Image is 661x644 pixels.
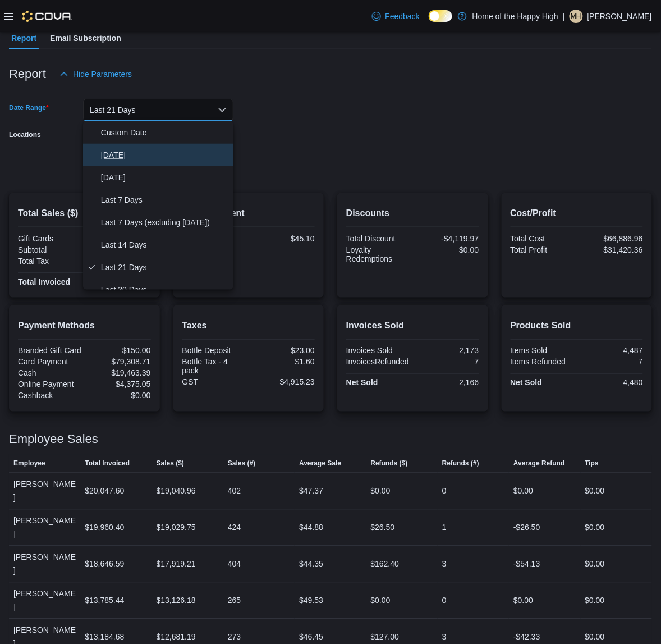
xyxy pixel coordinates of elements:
[18,257,82,266] div: Total Tax
[228,558,241,571] div: 404
[101,171,229,184] span: [DATE]
[157,558,196,571] div: $17,919.21
[101,148,229,162] span: [DATE]
[513,558,540,571] div: -$54.13
[579,358,643,367] div: 7
[585,631,605,644] div: $0.00
[511,319,644,332] h2: Products Sold
[571,10,582,23] span: MH
[101,238,229,252] span: Last 14 Days
[86,369,150,378] div: $19,463.39
[85,459,130,468] span: Total Invoiced
[50,27,121,49] span: Email Subscription
[228,631,241,644] div: 273
[511,234,575,243] div: Total Cost
[157,459,184,468] span: Sales ($)
[157,521,196,535] div: $19,029.75
[442,485,447,498] div: 0
[442,558,447,571] div: 3
[18,346,82,355] div: Branded Gift Card
[429,10,452,22] input: Dark Mode
[182,358,246,376] div: Bottle Tax - 4 pack
[86,391,150,400] div: $0.00
[85,558,124,571] div: $18,646.59
[228,459,255,468] span: Sales (#)
[579,234,643,243] div: $66,886.96
[346,319,479,332] h2: Invoices Sold
[101,216,229,229] span: Last 7 Days (excluding [DATE])
[371,459,408,468] span: Refunds ($)
[9,433,98,446] h3: Employee Sales
[251,346,315,355] div: $23.00
[415,346,479,355] div: 2,173
[9,583,80,619] div: [PERSON_NAME]
[85,594,124,608] div: $13,785.44
[9,546,80,582] div: [PERSON_NAME]
[18,207,151,220] h2: Total Sales ($)
[579,245,643,254] div: $31,420.36
[346,346,410,355] div: Invoices Sold
[13,459,45,468] span: Employee
[415,234,479,243] div: -$4,119.97
[86,380,150,389] div: $4,375.05
[18,391,82,400] div: Cashback
[563,10,565,23] p: |
[442,594,447,608] div: 0
[55,63,136,85] button: Hide Parameters
[511,245,575,254] div: Total Profit
[585,459,599,468] span: Tips
[346,245,410,263] div: Loyalty Redemptions
[228,521,241,535] div: 424
[442,459,479,468] span: Refunds (#)
[86,358,150,367] div: $79,308.71
[513,594,533,608] div: $0.00
[85,631,124,644] div: $13,184.68
[18,380,82,389] div: Online Payment
[9,510,80,546] div: [PERSON_NAME]
[228,485,241,498] div: 402
[579,378,643,387] div: 4,480
[511,378,543,387] strong: Net Sold
[101,283,229,296] span: Last 30 Days
[429,22,429,22] span: Dark Mode
[85,485,124,498] div: $20,047.60
[182,319,315,332] h2: Taxes
[511,346,575,355] div: Items Sold
[73,68,132,80] span: Hide Parameters
[18,245,82,254] div: Subtotal
[472,10,558,23] p: Home of the Happy High
[18,369,82,378] div: Cash
[83,99,233,121] button: Last 21 Days
[585,485,605,498] div: $0.00
[442,521,447,535] div: 1
[585,521,605,535] div: $0.00
[101,193,229,207] span: Last 7 Days
[18,277,70,286] strong: Total Invoiced
[513,521,540,535] div: -$26.50
[299,485,323,498] div: $47.37
[251,378,315,387] div: $4,915.23
[22,11,72,22] img: Cova
[182,346,246,355] div: Bottle Deposit
[368,5,424,28] a: Feedback
[86,346,150,355] div: $150.00
[101,261,229,274] span: Last 21 Days
[511,207,644,220] h2: Cost/Profit
[513,459,565,468] span: Average Refund
[299,631,323,644] div: $46.45
[18,358,82,367] div: Card Payment
[11,27,36,49] span: Report
[346,378,378,387] strong: Net Sold
[371,594,391,608] div: $0.00
[346,207,479,220] h2: Discounts
[415,245,479,254] div: $0.00
[570,10,583,23] div: Mackenzie Howell
[182,378,246,387] div: GST
[101,126,229,139] span: Custom Date
[18,319,151,332] h2: Payment Methods
[371,558,400,571] div: $162.40
[182,207,315,220] h2: Average Spent
[587,10,652,23] p: [PERSON_NAME]
[299,521,323,535] div: $44.88
[9,103,49,112] label: Date Range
